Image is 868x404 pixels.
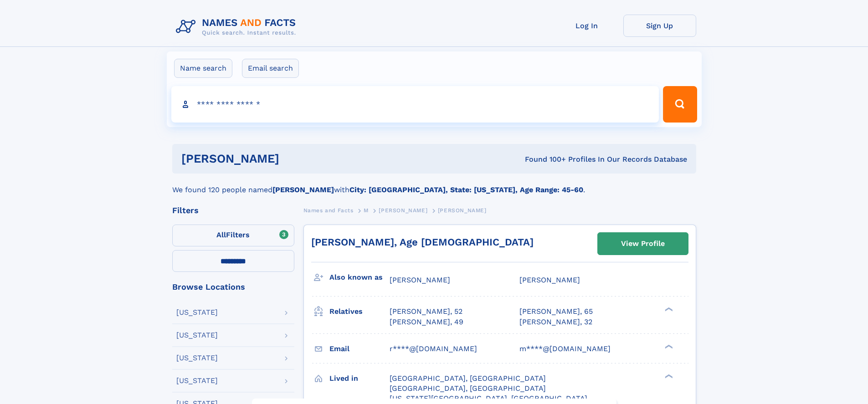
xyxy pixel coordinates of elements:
b: City: [GEOGRAPHIC_DATA], State: [US_STATE], Age Range: 45-60 [349,185,583,194]
span: [GEOGRAPHIC_DATA], [GEOGRAPHIC_DATA] [390,374,546,383]
div: [US_STATE] [176,354,218,362]
div: View Profile [621,233,665,254]
div: [US_STATE] [176,332,218,339]
h3: Relatives [329,304,390,319]
a: Sign Up [623,15,696,37]
div: [US_STATE] [176,309,218,316]
b: [PERSON_NAME] [272,185,334,194]
div: ❯ [663,373,673,379]
span: [PERSON_NAME] [519,276,580,284]
a: [PERSON_NAME], Age [DEMOGRAPHIC_DATA] [311,236,534,248]
div: Browse Locations [172,283,294,291]
div: Found 100+ Profiles In Our Records Database [402,154,687,164]
h3: Lived in [329,371,390,386]
div: ❯ [663,343,673,349]
button: Search Button [663,86,697,123]
div: ❯ [663,307,673,312]
label: Filters [172,225,294,246]
span: M [364,207,369,214]
span: [PERSON_NAME] [379,207,427,214]
label: Email search [242,59,299,78]
h3: Email [329,341,390,357]
a: Names and Facts [303,205,354,216]
a: [PERSON_NAME], 32 [519,317,592,327]
h1: [PERSON_NAME] [181,153,402,164]
div: We found 120 people named with . [172,174,696,195]
a: [PERSON_NAME], 65 [519,307,593,317]
a: [PERSON_NAME], 49 [390,317,463,327]
div: Filters [172,206,294,215]
h3: Also known as [329,270,390,285]
a: [PERSON_NAME] [379,205,427,216]
span: All [216,230,226,239]
a: Log In [550,15,623,37]
a: [PERSON_NAME], 52 [390,307,462,317]
input: search input [171,86,659,123]
a: M [364,205,369,216]
label: Name search [174,59,232,78]
img: Logo Names and Facts [172,15,303,39]
span: [US_STATE][GEOGRAPHIC_DATA], [GEOGRAPHIC_DATA] [390,394,587,403]
span: [PERSON_NAME] [390,276,450,284]
a: View Profile [598,233,688,255]
div: [US_STATE] [176,377,218,384]
span: [PERSON_NAME] [438,207,487,214]
span: [GEOGRAPHIC_DATA], [GEOGRAPHIC_DATA] [390,384,546,393]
